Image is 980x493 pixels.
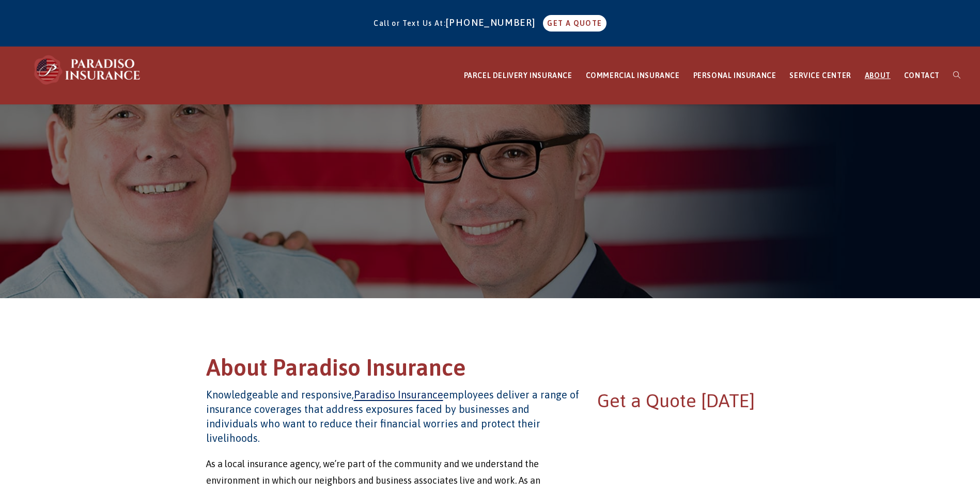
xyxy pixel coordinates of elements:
a: Paradiso Insurance [354,389,443,400]
span: CONTACT [904,71,940,80]
a: SERVICE CENTER [783,47,858,104]
a: ABOUT [858,47,897,104]
span: PERSONAL INSURANCE [693,71,776,80]
span: ABOUT [865,71,891,80]
a: COMMERCIAL INSURANCE [579,47,687,104]
span: Call or Text Us At: [374,19,446,27]
img: Paradiso Insurance [31,54,145,85]
a: [PHONE_NUMBER] [446,17,541,28]
a: CONTACT [897,47,946,104]
a: PERSONAL INSURANCE [687,47,783,104]
h4: Knowledgeable and responsive, employees deliver a range of insurance coverages that address expos... [206,388,580,445]
a: PARCEL DELIVERY INSURANCE [457,47,579,104]
span: SERVICE CENTER [789,71,851,80]
h1: About Paradiso Insurance [206,352,774,388]
h2: Get a Quote [DATE] [597,388,774,413]
span: COMMERCIAL INSURANCE [586,71,680,80]
a: GET A QUOTE [543,15,606,32]
span: PARCEL DELIVERY INSURANCE [464,71,572,80]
